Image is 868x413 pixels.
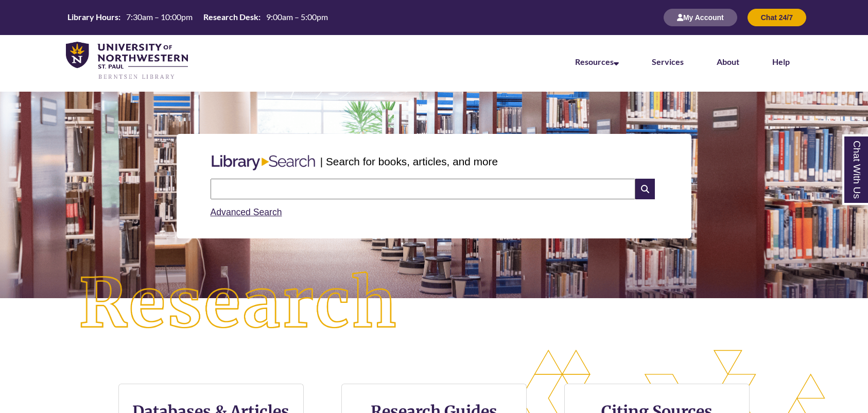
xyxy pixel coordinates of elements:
[206,151,320,175] img: Libary Search
[63,11,332,23] table: Hours Today
[43,236,434,372] img: Research
[748,9,806,26] button: Chat 24/7
[126,12,193,22] span: 7:30am – 10:00pm
[664,9,737,26] button: My Account
[652,57,684,66] a: Services
[63,11,122,23] th: Library Hours:
[717,57,739,66] a: About
[575,57,619,66] a: Resources
[199,11,262,23] th: Research Desk:
[635,179,655,199] i: Search
[211,207,282,217] a: Advanced Search
[320,153,498,169] p: | Search for books, articles, and more
[664,13,737,22] a: My Account
[266,12,328,22] span: 9:00am – 5:00pm
[66,42,188,80] img: UNWSP Library Logo
[748,13,806,22] a: Chat 24/7
[63,11,332,24] a: Hours Today
[772,57,790,66] a: Help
